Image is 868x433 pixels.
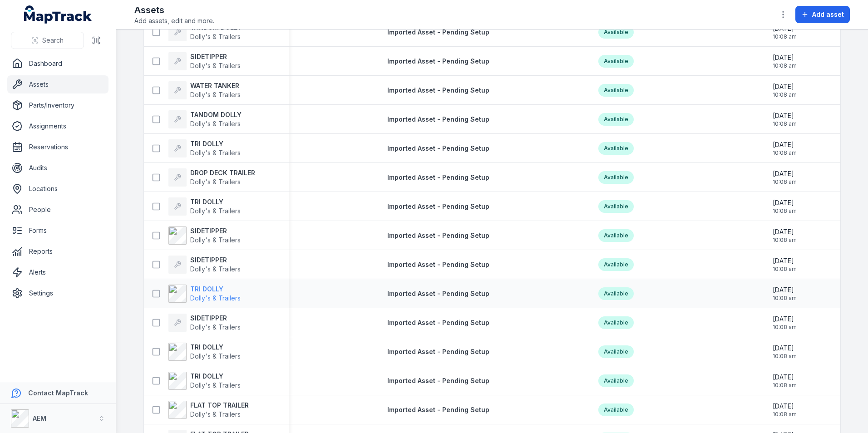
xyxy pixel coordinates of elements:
[773,285,797,295] span: [DATE]
[42,36,64,45] span: Search
[773,236,797,244] span: 10:08 am
[7,75,108,93] a: Assets
[168,139,241,157] a: TRI DOLLYDolly's & Trailers
[168,256,241,274] a: SIDETIPPERDolly's & Trailers
[7,138,108,156] a: Reservations
[190,352,241,360] span: Dolly's & Trailers
[795,6,850,23] button: Add asset
[773,285,797,302] time: 20/08/2025, 10:08:45 am
[773,33,797,40] span: 10:08 am
[387,57,489,66] a: Imported Asset - Pending Setup
[773,402,797,411] span: [DATE]
[387,377,489,384] span: Imported Asset - Pending Setup
[387,173,489,182] a: Imported Asset - Pending Setup
[190,343,241,352] strong: TRI DOLLY
[7,263,108,281] a: Alerts
[773,53,797,69] time: 20/08/2025, 10:08:45 am
[387,86,489,94] span: Imported Asset - Pending Setup
[598,26,634,39] div: Available
[7,242,108,261] a: Reports
[598,287,634,300] div: Available
[168,226,241,245] a: SIDETIPPERDolly's & Trailers
[134,4,214,16] h2: Assets
[773,411,797,418] span: 10:08 am
[773,140,797,157] time: 20/08/2025, 10:08:45 am
[598,403,634,416] div: Available
[773,24,797,40] time: 20/08/2025, 10:08:45 am
[190,207,241,215] span: Dolly's & Trailers
[190,410,241,418] span: Dolly's & Trailers
[190,149,241,157] span: Dolly's & Trailers
[387,348,489,355] span: Imported Asset - Pending Setup
[387,231,489,239] span: Imported Asset - Pending Setup
[773,402,797,418] time: 20/08/2025, 10:08:45 am
[773,315,797,324] span: [DATE]
[387,289,489,298] a: Imported Asset - Pending Setup
[190,197,241,207] strong: TRI DOLLY
[168,23,242,41] a: TANDOM DOLLYDolly's & Trailers
[7,54,108,73] a: Dashboard
[190,110,242,119] strong: TANDOM DOLLY
[598,345,634,358] div: Available
[387,231,489,240] a: Imported Asset - Pending Setup
[387,319,489,326] span: Imported Asset - Pending Setup
[598,258,634,271] div: Available
[190,372,241,381] strong: TRI DOLLY
[773,149,797,157] span: 10:08 am
[387,347,489,356] a: Imported Asset - Pending Setup
[190,401,249,410] strong: FLAT TOP TRAILER
[773,169,797,186] time: 20/08/2025, 10:08:45 am
[190,120,241,128] span: Dolly's & Trailers
[168,81,241,99] a: WATER TANKERDolly's & Trailers
[168,285,241,303] a: TRI DOLLYDolly's & Trailers
[387,202,489,211] a: Imported Asset - Pending Setup
[190,226,241,236] strong: SIDETIPPER
[190,52,241,61] strong: SIDETIPPER
[190,178,241,186] span: Dolly's & Trailers
[134,16,214,25] span: Add assets, edit and more.
[190,139,241,148] strong: TRI DOLLY
[168,372,241,390] a: TRI DOLLYDolly's & Trailers
[387,28,489,36] span: Imported Asset - Pending Setup
[190,314,241,323] strong: SIDETIPPER
[28,389,88,397] strong: Contact MapTrack
[598,171,634,184] div: Available
[773,198,797,207] span: [DATE]
[773,62,797,69] span: 10:08 am
[387,260,489,269] a: Imported Asset - Pending Setup
[387,144,489,152] span: Imported Asset - Pending Setup
[773,227,797,244] time: 20/08/2025, 10:08:45 am
[190,91,241,98] span: Dolly's & Trailers
[387,28,489,37] a: Imported Asset - Pending Setup
[773,111,797,120] span: [DATE]
[598,113,634,126] div: Available
[773,382,797,389] span: 10:08 am
[773,120,797,128] span: 10:08 am
[190,265,241,273] span: Dolly's & Trailers
[387,202,489,210] span: Imported Asset - Pending Setup
[33,414,46,422] strong: AEM
[168,110,242,128] a: TANDOM DOLLYDolly's & Trailers
[773,324,797,331] span: 10:08 am
[7,96,108,114] a: Parts/Inventory
[812,10,844,19] span: Add asset
[387,86,489,95] a: Imported Asset - Pending Setup
[7,117,108,135] a: Assignments
[7,201,108,219] a: People
[168,52,241,70] a: SIDETIPPERDolly's & Trailers
[168,343,241,361] a: TRI DOLLYDolly's & Trailers
[7,180,108,198] a: Locations
[773,207,797,215] span: 10:08 am
[773,91,797,98] span: 10:08 am
[598,55,634,68] div: Available
[190,236,241,244] span: Dolly's & Trailers
[773,373,797,382] span: [DATE]
[7,159,108,177] a: Audits
[168,168,255,187] a: DROP DECK TRAILERDolly's & Trailers
[773,178,797,186] span: 10:08 am
[773,256,797,266] span: [DATE]
[387,144,489,153] a: Imported Asset - Pending Setup
[773,295,797,302] span: 10:08 am
[598,316,634,329] div: Available
[773,256,797,273] time: 20/08/2025, 10:08:45 am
